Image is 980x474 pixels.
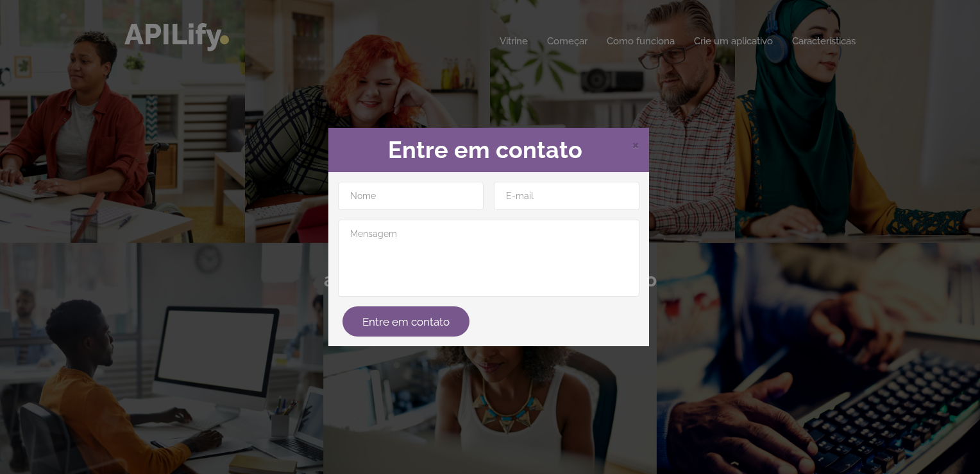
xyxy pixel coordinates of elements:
[388,136,582,163] font: Entre em contato
[362,315,450,328] font: Entre em contato
[632,136,639,152] span: Fechar
[342,306,469,337] button: Entre em contato
[338,182,484,210] input: Nome
[632,134,639,154] font: ×
[494,182,639,210] input: E-mail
